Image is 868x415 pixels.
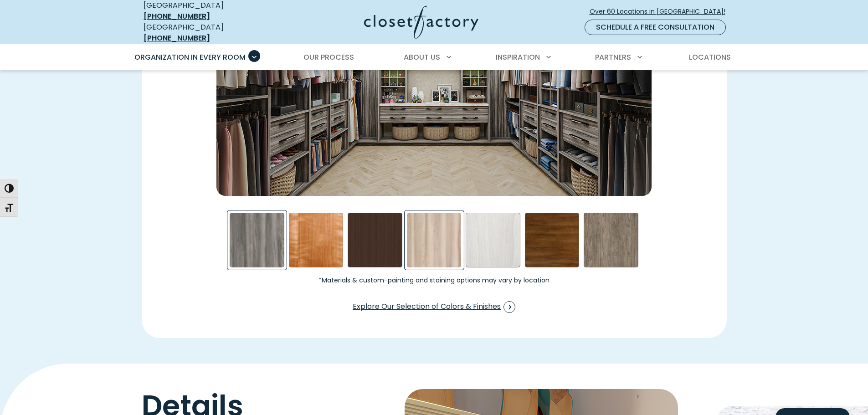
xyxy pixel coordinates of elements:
[352,298,516,316] a: Explore Our Selection of Colors & Finishes
[585,20,726,35] a: Schedule a Free Consultation
[144,33,210,43] a: [PHONE_NUMBER]
[364,5,478,39] img: Closet Factory Logo
[525,213,580,267] div: Walnut- Stained Swatch
[348,213,402,267] div: Dark Chocolate Swatch
[144,11,210,21] a: [PHONE_NUMBER]
[404,52,440,62] span: About Us
[496,52,540,62] span: Inspiration
[134,52,246,62] span: Organization in Every Room
[589,4,733,20] a: Over 60 Locations in [GEOGRAPHIC_DATA]!
[595,52,631,62] span: Partners
[144,22,276,44] div: [GEOGRAPHIC_DATA]
[353,301,515,313] span: Explore Our Selection of Colors & Finishes
[689,52,731,62] span: Locations
[289,213,344,267] div: Cherry - Stained Swatch
[584,213,638,267] div: Star Gazer Swatch
[466,213,520,267] div: Skye Swatch
[128,45,740,70] nav: Primary Menu
[230,213,284,267] div: Afternoon Nap Swatch
[303,52,354,62] span: Our Process
[223,277,645,283] small: *Materials & custom-painting and staining options may vary by location
[407,213,462,267] div: Picnic in the Park Swatch
[590,7,733,16] span: Over 60 Locations in [GEOGRAPHIC_DATA]!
